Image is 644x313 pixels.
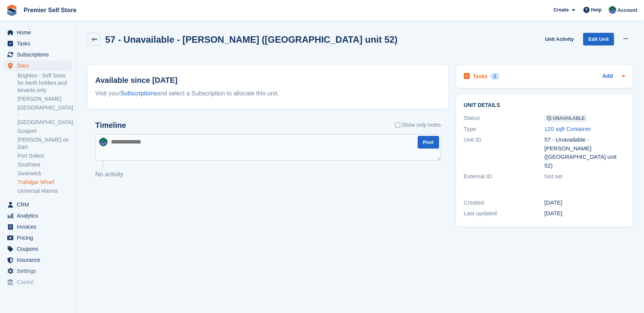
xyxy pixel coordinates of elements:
p: No activity [95,170,441,179]
a: [GEOGRAPHIC_DATA] - [GEOGRAPHIC_DATA] [18,104,72,126]
div: Type [464,125,545,134]
div: Status [464,114,545,123]
span: Sites [17,60,62,71]
a: Edit Unit [583,33,614,45]
a: menu [4,49,72,60]
a: menu [4,232,72,243]
a: Swanwick [18,170,72,177]
a: Add [602,72,613,81]
a: [PERSON_NAME] on Dart [18,136,72,151]
span: Storefront [7,294,76,302]
span: Help [591,6,602,14]
h2: Tasks [473,73,488,80]
span: Account [617,6,637,14]
span: Create [553,6,569,14]
a: menu [4,199,72,210]
span: Home [17,27,62,38]
div: [DATE] [544,198,625,207]
a: Southsea [18,161,72,168]
a: menu [4,210,72,221]
input: Show only notes [395,121,400,129]
div: 57 - Unavailable - [PERSON_NAME] ([GEOGRAPHIC_DATA] unit 52) [544,136,625,170]
div: 1 [490,73,499,80]
span: Subscriptions [17,49,62,60]
h2: Unit details [464,102,625,108]
img: Jo Granger [609,6,616,14]
h2: Timeline [95,121,126,130]
button: Post [418,136,439,148]
div: Created [464,198,545,207]
a: menu [4,255,72,265]
h2: Available since [DATE] [95,74,441,86]
a: Port Solent [18,152,72,160]
span: Analytics [17,210,62,221]
a: Unit Activity [542,33,577,45]
span: Unavailable [544,115,587,122]
a: Trafalgar Wharf [18,179,72,186]
a: Premier Self Store [21,4,80,16]
div: Unit ID [464,136,545,170]
a: 120 sqft Container [544,126,591,132]
span: Coupons [17,244,62,254]
label: Show only notes [395,121,441,129]
span: Pricing [17,232,62,243]
a: menu [4,244,72,254]
div: External ID [464,172,545,181]
a: Universal Marina [18,187,72,195]
div: Visit your and select a Subscription to allocate this unit. [95,89,441,98]
span: Capital [17,277,62,287]
a: Gosport [18,127,72,135]
div: [DATE] [544,209,625,218]
a: menu [4,266,72,276]
span: Invoices [17,221,62,232]
a: Brighton - Self Store for berth holders and tenants only. [18,72,72,94]
div: Not set [544,172,625,181]
span: Settings [17,266,62,276]
div: Last updated [464,209,545,218]
a: menu [4,27,72,38]
a: menu [4,38,72,49]
img: stora-icon-8386f47178a22dfd0bd8f6a31ec36ba5ce8667c1dd55bd0f319d3a0aa187defe.svg [6,5,18,16]
img: Jo Granger [99,138,107,146]
a: menu [4,60,72,71]
a: Subscriptions [120,90,157,97]
span: Tasks [17,38,62,49]
a: menu [4,221,72,232]
span: CRM [17,199,62,210]
span: Insurance [17,255,62,265]
a: menu [4,277,72,287]
h2: 57 - Unavailable - [PERSON_NAME] ([GEOGRAPHIC_DATA] unit 52) [105,34,397,45]
a: [PERSON_NAME] [18,95,72,103]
